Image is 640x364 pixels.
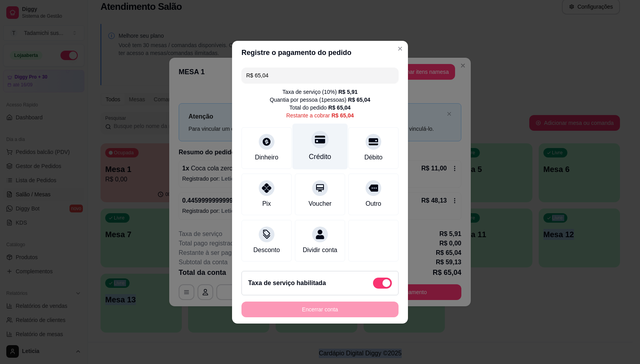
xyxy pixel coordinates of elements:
[364,153,382,162] div: Débito
[232,41,408,64] header: Registre o pagamento do pedido
[270,96,370,104] div: Quantia por pessoa ( 1 pessoas)
[286,112,354,119] div: Restante a cobrar
[309,199,332,209] div: Voucher
[338,88,358,96] div: R$ 5,91
[328,104,351,112] div: R$ 65,04
[253,245,280,255] div: Desconto
[348,96,370,104] div: R$ 65,04
[248,278,326,288] h2: Taxa de serviço habilitada
[394,42,406,55] button: Close
[331,112,354,119] div: R$ 65,04
[366,199,381,209] div: Outro
[289,104,351,112] div: Total do pedido
[309,152,331,162] div: Crédito
[303,245,337,255] div: Dividir conta
[246,68,394,83] input: Ex.: hambúrguer de cordeiro
[282,88,358,96] div: Taxa de serviço ( 10 %)
[262,199,271,209] div: Pix
[255,153,278,162] div: Dinheiro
